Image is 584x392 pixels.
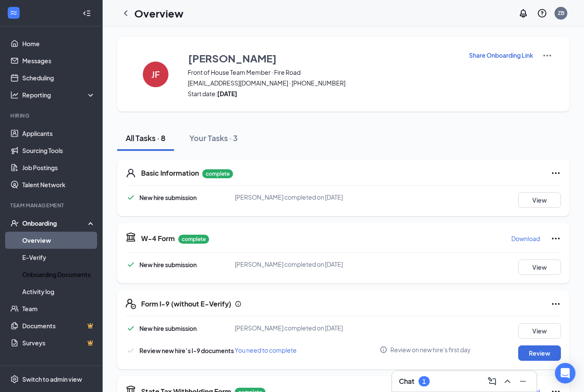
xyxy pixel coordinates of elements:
[22,219,88,227] div: Onboarding
[22,232,95,249] a: Overview
[235,193,343,201] span: [PERSON_NAME] completed on [DATE]
[22,52,95,69] a: Messages
[10,375,19,383] svg: Settings
[121,8,131,18] svg: ChevronLeft
[126,192,136,203] svg: Checkmark
[139,261,197,268] span: New hire submission
[151,71,160,77] h4: JF
[22,142,95,159] a: Sourcing Tools
[139,194,197,201] span: New hire submission
[141,168,199,178] h5: Basic Information
[126,259,136,270] svg: Checkmark
[141,234,175,243] h5: W-4 Form
[22,176,95,193] a: Talent Network
[126,299,136,309] svg: FormI9EVerifyIcon
[399,377,414,386] h3: Chat
[188,68,458,77] span: Front of House Team Member · Fire Road
[518,323,561,339] button: View
[235,260,343,268] span: [PERSON_NAME] completed on [DATE]
[22,334,95,351] a: SurveysCrown
[9,9,18,17] svg: WorkstreamLogo
[518,8,528,18] svg: Notifications
[83,9,91,18] svg: Collapse
[141,299,231,309] h5: Form I-9 (without E-Verify)
[10,112,94,119] div: Hiring
[126,133,165,143] div: All Tasks · 8
[22,375,82,383] div: Switch to admin view
[551,233,561,244] svg: Ellipses
[22,266,95,283] a: Onboarding Documents
[22,69,95,86] a: Scheduling
[487,376,497,386] svg: ComposeMessage
[501,374,514,388] button: ChevronUp
[22,317,95,334] a: DocumentsCrown
[126,345,136,356] svg: Checkmark
[537,8,547,18] svg: QuestionInfo
[469,51,533,59] p: Share Onboarding Link
[10,91,19,99] svg: Analysis
[188,79,458,87] span: [EMAIL_ADDRESS][DOMAIN_NAME] · [PHONE_NUMBER]
[542,50,552,61] img: More Actions
[22,283,95,300] a: Activity log
[235,301,242,307] svg: Info
[518,192,561,208] button: View
[558,9,564,17] div: ZB
[126,232,136,242] svg: TaxGovernmentIcon
[390,345,471,354] span: Review on new hire's first day
[422,378,426,385] div: 1
[380,346,387,354] svg: Info
[10,202,94,209] div: Team Management
[202,169,233,178] p: complete
[126,168,136,178] svg: User
[518,259,561,275] button: View
[22,249,95,266] a: E-Verify
[188,51,277,65] h3: [PERSON_NAME]
[139,324,197,332] span: New hire submission
[22,91,96,99] div: Reporting
[188,89,458,98] span: Start date:
[485,374,499,388] button: ComposeMessage
[188,50,458,66] button: [PERSON_NAME]
[502,376,513,386] svg: ChevronUp
[518,345,561,361] button: Review
[134,6,183,21] h1: Overview
[551,299,561,309] svg: Ellipses
[551,168,561,178] svg: Ellipses
[22,35,95,52] a: Home
[235,324,343,332] span: [PERSON_NAME] completed on [DATE]
[555,363,575,383] div: Open Intercom Messenger
[516,374,530,388] button: Minimize
[134,50,177,98] button: JF
[217,90,237,97] strong: [DATE]
[518,376,528,386] svg: Minimize
[511,234,540,243] p: Download
[22,300,95,317] a: Team
[10,219,19,227] svg: UserCheck
[189,133,238,143] div: Your Tasks · 3
[126,323,136,333] svg: Checkmark
[469,50,534,60] button: Share Onboarding Link
[139,347,234,354] span: Review new hire’s I-9 documents
[22,159,95,176] a: Job Postings
[235,346,297,354] span: You need to complete
[511,232,540,245] button: Download
[178,235,209,244] p: complete
[22,125,95,142] a: Applicants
